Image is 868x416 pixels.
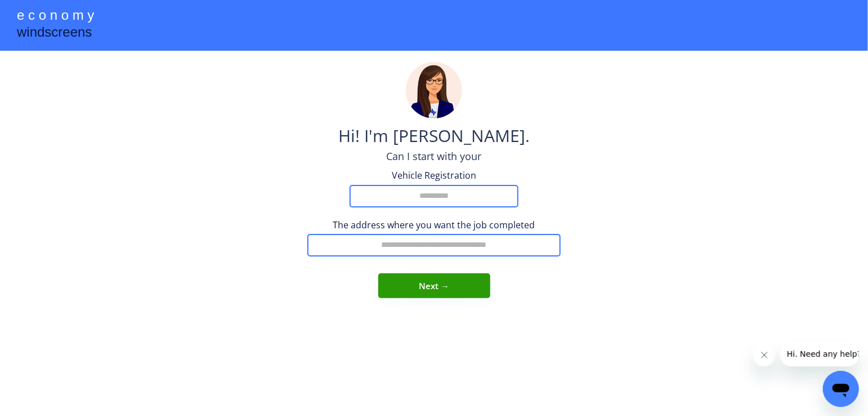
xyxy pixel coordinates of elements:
[378,273,490,298] button: Next →
[7,8,81,17] span: Hi. Need any help?
[17,23,92,45] div: windscreens
[338,124,530,149] div: Hi! I'm [PERSON_NAME].
[307,219,561,231] div: The address where you want the job completed
[406,62,462,118] img: madeline.png
[823,371,859,407] iframe: Button to launch messaging window
[753,344,776,366] iframe: Close message
[17,6,94,27] div: e c o n o m y
[780,342,859,366] iframe: Message from company
[378,169,490,182] div: Vehicle Registration
[387,149,482,163] div: Can I start with your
